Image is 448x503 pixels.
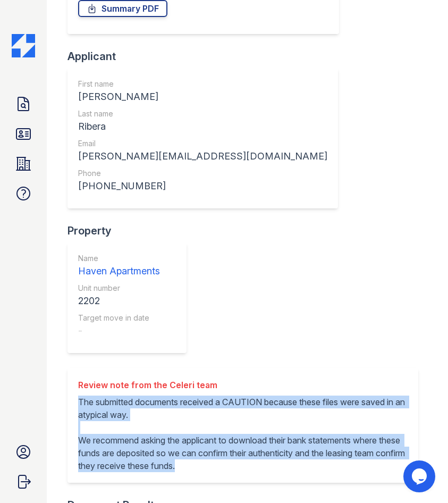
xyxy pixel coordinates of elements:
div: Review note from the Celeri team [78,379,408,391]
div: Haven Apartments [78,264,160,279]
div: [PERSON_NAME][EMAIL_ADDRESS][DOMAIN_NAME] [78,149,327,164]
div: Property [67,223,195,238]
div: Last name [78,108,327,119]
div: Email [78,138,327,149]
div: [PHONE_NUMBER] [78,179,327,194]
div: 2202 [78,294,160,308]
div: First name [78,79,327,89]
div: [PERSON_NAME] [78,89,327,104]
div: - [78,323,160,338]
img: CE_Icon_Blue-c292c112584629df590d857e76928e9f676e5b41ef8f769ba2f05ee15b207248.png [12,34,35,57]
div: Target move in date [78,313,160,323]
div: Unit number [78,283,160,294]
div: Phone [78,168,327,179]
div: Name [78,253,160,264]
p: The submitted documents received a CAUTION because these files were saved in an atypical way. We ... [78,396,408,472]
iframe: chat widget [403,460,437,492]
div: Applicant [67,49,346,64]
a: Name Haven Apartments [78,253,160,279]
div: Ribera [78,119,327,134]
